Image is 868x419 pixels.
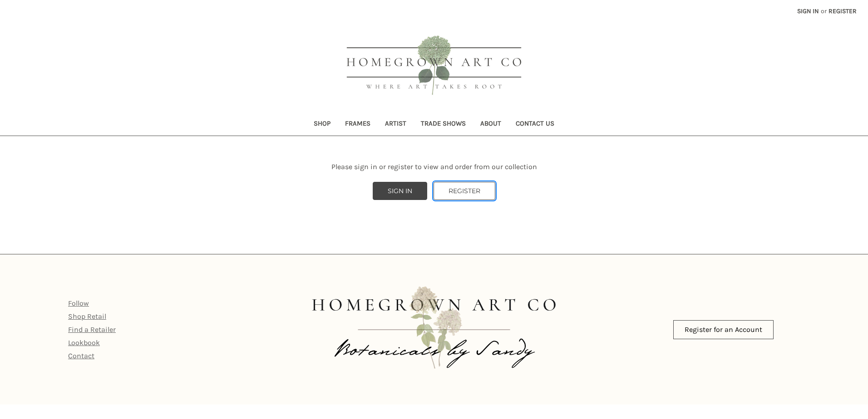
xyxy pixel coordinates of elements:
[434,182,495,200] a: REGISTER
[331,162,537,171] span: Please sign in or register to view and order from our collection
[338,113,378,136] a: Frames
[473,113,508,136] a: About
[332,25,536,107] img: HOMEGROWN ART CO
[68,312,106,321] a: Shop Retail
[68,351,94,360] a: Contact
[378,113,414,136] a: Artist
[508,113,562,136] a: Contact Us
[414,113,473,136] a: Trade Shows
[373,182,427,200] a: SIGN IN
[68,325,116,334] a: Find a Retailer
[306,113,338,136] a: Shop
[68,299,89,307] a: Follow
[673,320,774,339] a: Register for an Account
[820,6,828,16] span: or
[68,338,100,347] a: Lookbook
